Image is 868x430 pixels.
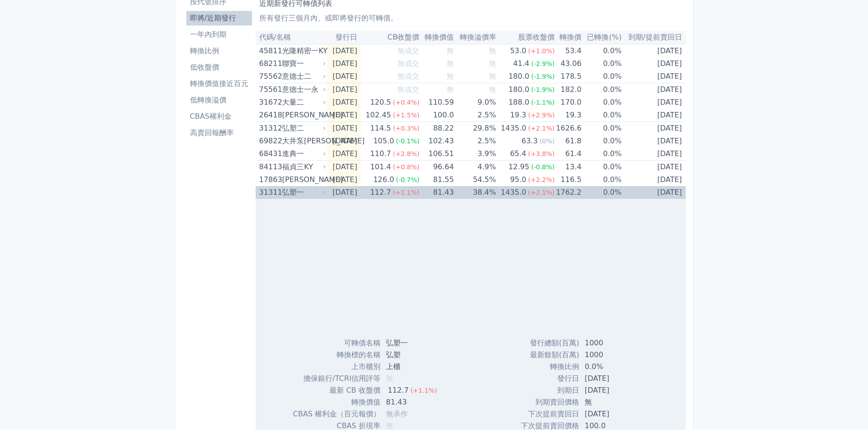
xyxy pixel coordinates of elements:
[419,31,454,44] th: 轉換價值
[621,161,685,174] td: [DATE]
[621,109,685,122] td: [DATE]
[508,45,528,57] div: 53.0
[496,31,555,44] th: 股票收盤價
[259,135,280,147] div: 69822
[508,109,528,121] div: 19.3
[186,95,252,106] li: 低轉換溢價
[259,122,280,135] div: 31312
[581,147,621,161] td: 0.0%
[555,96,581,109] td: 170.0
[282,57,324,70] div: 聯寶一
[371,135,396,147] div: 105.0
[521,361,579,373] td: 轉換比例
[454,31,496,44] th: 轉換溢價率
[259,96,280,109] div: 31672
[282,70,324,83] div: 意德士二
[581,109,621,122] td: 0.0%
[186,76,252,91] a: 轉換價值接近百元
[419,96,454,109] td: 110.59
[393,150,419,157] span: (+2.8%)
[531,99,555,106] span: (-1.1%)
[621,122,685,135] td: [DATE]
[621,173,685,186] td: [DATE]
[621,83,685,96] td: [DATE]
[621,31,685,44] th: 到期/提前賣回日
[528,111,555,119] span: (+2.9%)
[507,83,531,96] div: 180.0
[555,70,581,83] td: 178.5
[454,147,496,161] td: 3.9%
[581,161,621,174] td: 0.0%
[489,59,496,68] span: 無
[327,161,361,174] td: [DATE]
[539,137,555,145] span: (0%)
[555,122,581,135] td: 1626.6
[621,186,685,199] td: [DATE]
[419,147,454,161] td: 106.51
[386,374,393,383] span: 無
[393,111,419,119] span: (+1.5%)
[386,421,393,430] span: 無
[489,72,496,81] span: 無
[368,161,393,173] div: 101.4
[282,135,324,147] div: 大井泵[PERSON_NAME]
[393,125,419,132] span: (+0.3%)
[521,384,579,396] td: 到期日
[293,361,380,373] td: 上市櫃別
[579,408,648,420] td: [DATE]
[393,99,419,106] span: (+0.4%)
[386,384,411,396] div: 112.7
[521,337,579,349] td: 發行總額(百萬)
[555,109,581,122] td: 19.3
[528,125,555,132] span: (+2.1%)
[282,186,324,199] div: 弘塑一
[621,57,685,70] td: [DATE]
[293,349,380,361] td: 轉換標的名稱
[282,45,324,57] div: 光隆精密一KY
[489,85,496,94] span: 無
[186,29,252,40] li: 一年內到期
[579,349,648,361] td: 1000
[293,408,380,420] td: CBAS 權利金（百元報價）
[447,59,454,68] span: 無
[411,387,437,394] span: (+1.1%)
[579,384,648,396] td: [DATE]
[186,126,252,140] a: 高賣回報酬率
[256,31,328,44] th: 代碼/名稱
[447,85,454,94] span: 無
[555,173,581,186] td: 116.5
[282,147,324,160] div: 進典一
[499,122,528,135] div: 1435.0
[555,44,581,57] td: 53.4
[397,59,419,68] span: 無成交
[531,163,555,171] span: (-0.8%)
[621,44,685,57] td: [DATE]
[454,173,496,186] td: 54.5%
[454,135,496,147] td: 2.5%
[293,396,380,408] td: 轉換價值
[579,337,648,349] td: 1000
[327,109,361,122] td: [DATE]
[293,337,380,349] td: 可轉債名稱
[386,410,408,418] span: 無承作
[368,122,393,135] div: 114.5
[555,83,581,96] td: 182.0
[528,47,555,55] span: (+1.0%)
[364,109,393,121] div: 102.45
[186,44,252,58] a: 轉換比例
[555,186,581,199] td: 1762.2
[454,186,496,199] td: 38.4%
[521,349,579,361] td: 最新餘額(百萬)
[507,96,531,109] div: 188.0
[259,83,280,96] div: 75561
[397,85,419,94] span: 無成交
[259,147,280,160] div: 68431
[581,31,621,44] th: 已轉換(%)
[581,173,621,186] td: 0.0%
[511,57,531,70] div: 41.4
[396,137,420,145] span: (-0.1%)
[531,73,555,80] span: (-1.9%)
[259,173,280,186] div: 17863
[581,44,621,57] td: 0.0%
[397,46,419,55] span: 無成交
